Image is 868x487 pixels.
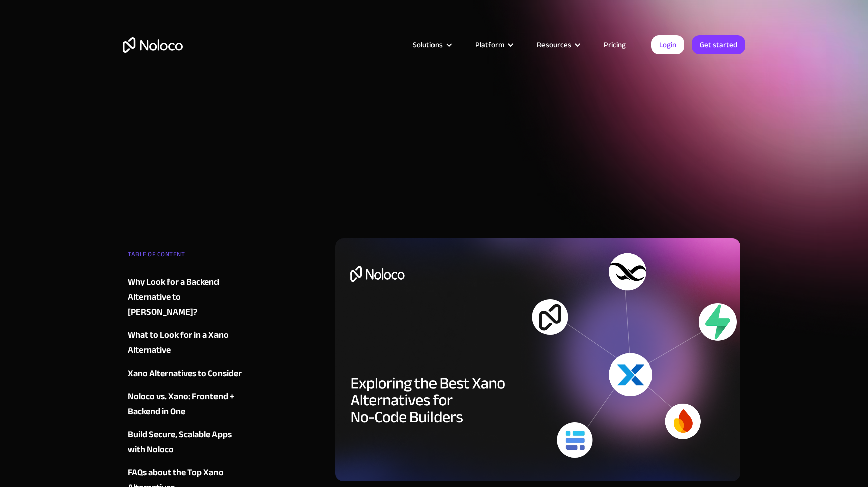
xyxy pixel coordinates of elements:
[128,427,249,457] a: Build Secure, Scalable Apps with Noloco
[475,38,504,51] div: Platform
[537,38,571,51] div: Resources
[128,389,249,419] a: Noloco vs. Xano: Frontend + Backend in One
[463,38,524,51] div: Platform
[128,328,249,358] a: What to Look for in a Xano Alternative
[413,38,443,51] div: Solutions
[591,38,638,51] a: Pricing
[128,275,249,320] a: Why Look for a Backend Alternative to [PERSON_NAME]?
[128,366,242,381] div: Xano Alternatives to Consider
[692,35,745,54] a: Get started
[651,35,684,54] a: Login
[128,247,249,267] div: TABLE OF CONTENT
[128,366,249,381] a: Xano Alternatives to Consider
[400,38,463,51] div: Solutions
[123,37,183,53] a: home
[524,38,591,51] div: Resources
